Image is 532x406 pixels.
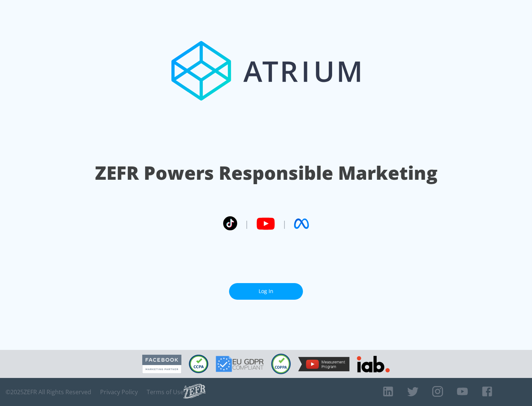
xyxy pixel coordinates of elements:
h1: ZEFR Powers Responsible Marketing [95,160,437,186]
span: | [245,218,249,229]
a: Privacy Policy [100,388,138,396]
a: Terms of Use [147,388,184,396]
img: GDPR Compliant [216,356,264,372]
img: IAB [357,356,390,372]
img: COPPA Compliant [271,354,291,374]
span: | [282,218,287,229]
img: CCPA Compliant [189,355,208,373]
span: © 2025 ZEFR All Rights Reserved [6,388,91,396]
a: Log In [229,283,303,300]
img: Facebook Marketing Partner [142,355,181,374]
img: YouTube Measurement Program [298,357,349,371]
